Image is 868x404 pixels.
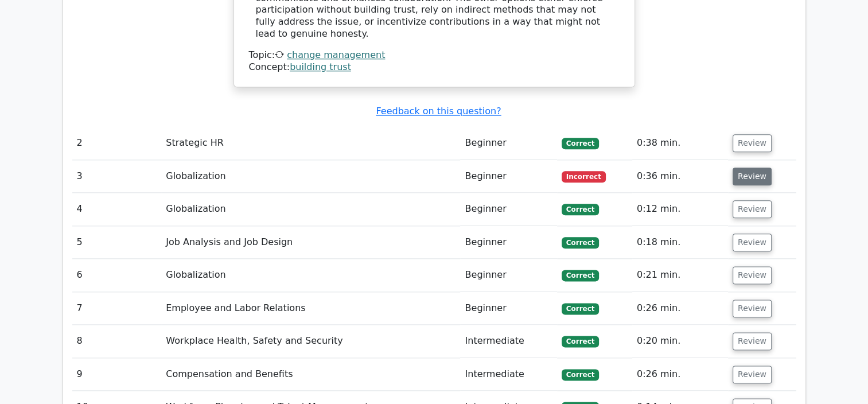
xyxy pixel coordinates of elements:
[460,358,556,391] td: Intermediate
[72,127,162,160] td: 2
[632,259,728,292] td: 0:21 min.
[376,106,501,116] a: Feedback on this question?
[562,171,606,182] span: Incorrect
[161,292,460,325] td: Employee and Labor Relations
[287,49,385,60] a: change management
[460,292,556,325] td: Beginner
[733,168,772,185] button: Review
[460,259,556,292] td: Beginner
[249,49,620,61] div: Topic:
[72,193,162,226] td: 4
[733,134,772,152] button: Review
[161,259,460,292] td: Globalization
[733,266,772,284] button: Review
[249,61,620,73] div: Concept:
[72,325,162,358] td: 8
[562,336,599,347] span: Correct
[161,226,460,259] td: Job Analysis and Job Design
[632,160,728,193] td: 0:36 min.
[161,127,460,160] td: Strategic HR
[161,160,460,193] td: Globalization
[562,303,599,314] span: Correct
[290,61,351,72] a: building trust
[632,193,728,226] td: 0:12 min.
[562,369,599,380] span: Correct
[733,366,772,383] button: Review
[460,127,556,160] td: Beginner
[161,193,460,226] td: Globalization
[460,160,556,193] td: Beginner
[562,204,599,215] span: Correct
[562,138,599,149] span: Correct
[460,193,556,226] td: Beginner
[733,234,772,251] button: Review
[72,358,162,391] td: 9
[72,226,162,259] td: 5
[632,358,728,391] td: 0:26 min.
[632,325,728,358] td: 0:20 min.
[632,292,728,325] td: 0:26 min.
[733,332,772,350] button: Review
[562,237,599,248] span: Correct
[733,300,772,317] button: Review
[161,325,460,358] td: Workplace Health, Safety and Security
[562,270,599,281] span: Correct
[72,160,162,193] td: 3
[161,358,460,391] td: Compensation and Benefits
[72,292,162,325] td: 7
[72,259,162,292] td: 6
[460,325,556,358] td: Intermediate
[460,226,556,259] td: Beginner
[733,200,772,218] button: Review
[632,226,728,259] td: 0:18 min.
[632,127,728,160] td: 0:38 min.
